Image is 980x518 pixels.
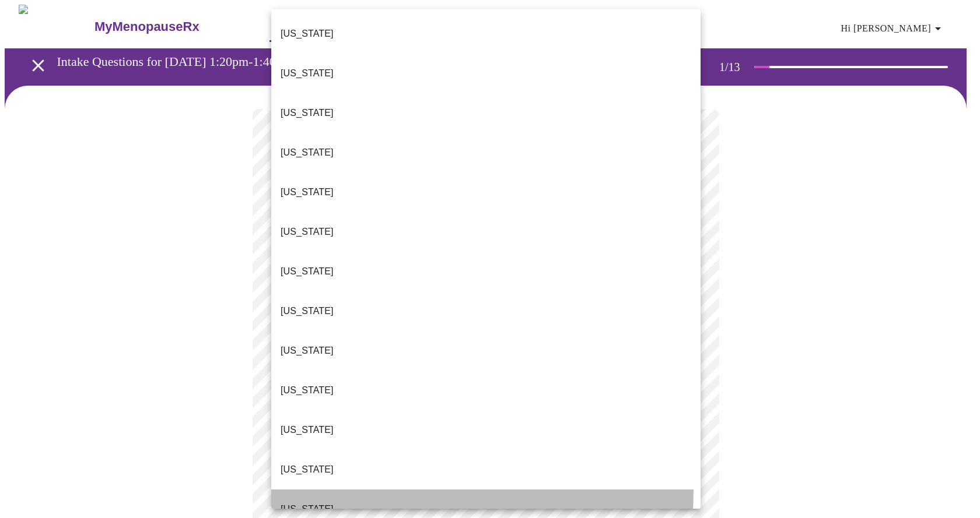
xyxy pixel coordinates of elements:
[281,304,334,318] p: [US_STATE]
[281,27,334,41] p: [US_STATE]
[281,66,334,80] p: [US_STATE]
[281,185,334,199] p: [US_STATE]
[281,106,334,120] p: [US_STATE]
[281,225,334,239] p: [US_STATE]
[281,383,334,397] p: [US_STATE]
[281,146,334,160] p: [US_STATE]
[281,344,334,358] p: [US_STATE]
[281,265,334,279] p: [US_STATE]
[281,502,334,516] p: [US_STATE]
[281,463,334,477] p: [US_STATE]
[281,423,334,437] p: [US_STATE]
